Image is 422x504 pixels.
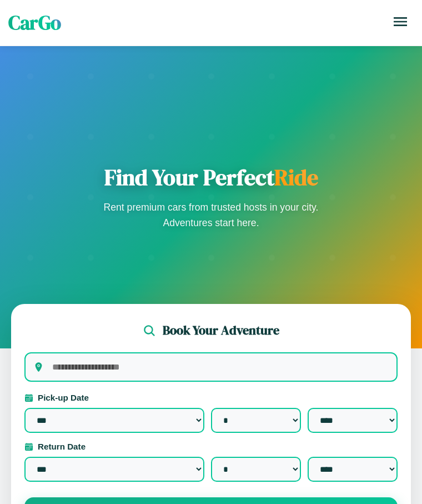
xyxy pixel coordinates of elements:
p: Rent premium cars from trusted hosts in your city. Adventures start here. [100,199,322,231]
h2: Book Your Adventure [163,322,279,339]
span: Ride [274,162,318,192]
span: CarGo [8,9,61,36]
label: Pick-up Date [24,393,398,402]
label: Return Date [24,442,398,451]
h1: Find Your Perfect [100,164,322,191]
